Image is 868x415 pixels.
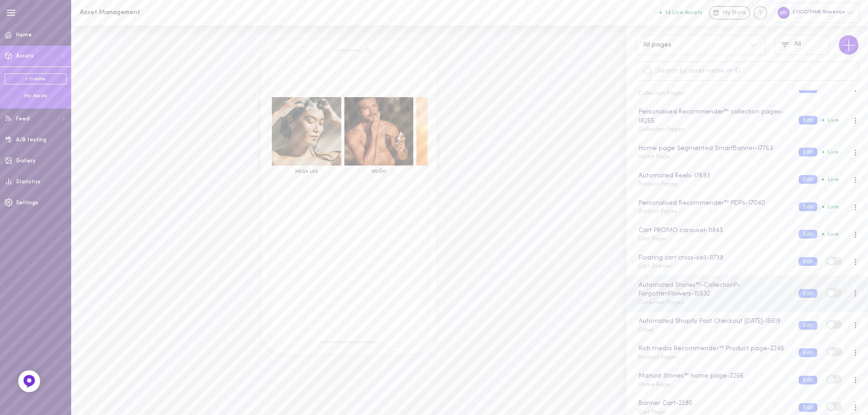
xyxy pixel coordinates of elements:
[637,280,790,299] div: Automated Stories™-CollectionP-ForgottenFlowers - 15532
[638,91,684,96] span: Collection Pages
[822,176,839,182] span: Live
[722,9,746,17] span: My Store
[637,226,790,236] div: Cart PROMO carousel - 11843
[416,97,486,201] div: NAKUP
[637,399,790,409] div: Banner Cart - 2285
[638,264,672,269] span: Cart Drawer
[799,202,817,211] button: Edit
[799,321,817,330] button: Edit
[799,376,817,384] button: Edit
[799,230,817,239] button: Edit
[799,289,817,298] button: Edit
[638,182,677,187] span: Product Pages
[16,137,47,143] span: A/B testing
[638,410,665,415] span: Cart Page
[799,175,817,184] button: Edit
[16,158,36,164] span: Gallery
[799,403,817,412] button: Edit
[822,204,839,210] span: Live
[799,116,817,124] button: Edit
[637,144,790,154] div: Home page Segmented SmartBanner - 17763
[16,200,38,206] span: Settings
[822,231,839,237] span: Live
[643,42,671,48] div: All pages
[637,107,790,126] div: Personalised Recommender™ collection pages - 18255
[799,257,817,266] button: Edit
[344,97,414,201] div: NAKUP
[636,62,858,81] input: Search by asset name or ID
[275,168,339,176] h3: NEGA LAS
[5,93,67,99] div: My Assets
[638,209,677,214] span: Product Pages
[799,148,817,156] button: Edit
[22,374,36,388] img: Feedback Button
[822,149,839,155] span: Live
[638,300,684,306] span: Collection Pages
[16,53,34,59] span: Assets
[774,3,859,22] div: L'OCCITANE Slovenija
[638,127,684,132] span: Collection Pages
[419,168,483,176] h3: [PERSON_NAME]
[637,344,790,354] div: Rich media Recommender™ Product page - 2245
[660,10,702,16] button: 14 Live Assets
[16,116,30,122] span: Feed
[637,371,790,381] div: Manual Stories™ home page - 2256
[638,327,654,333] span: Other
[347,168,411,176] h3: MOŠKI
[272,97,341,201] div: NAKUP
[660,10,709,16] a: 14 Live Assets
[638,236,665,242] span: Cart Page
[822,117,839,123] span: Live
[638,382,670,388] span: Home Page
[799,348,817,357] button: Edit
[16,32,32,38] span: Home
[709,6,750,20] a: My Store
[775,35,830,55] button: All
[754,6,767,20] div: Knowledge center
[638,355,677,360] span: Product Pages
[637,253,790,263] div: Floating cart cross-sell - 11738
[80,9,230,16] h1: Asset Management
[637,316,790,327] div: Automated Shopify Post Checkout [DATE] - 15619
[638,154,670,160] span: Home Page
[5,73,67,84] a: + Create
[637,171,790,181] div: Automated Reels - 17693
[16,179,41,185] span: Statistics
[637,198,790,208] div: Personalised Recommender™ PDPs - 17040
